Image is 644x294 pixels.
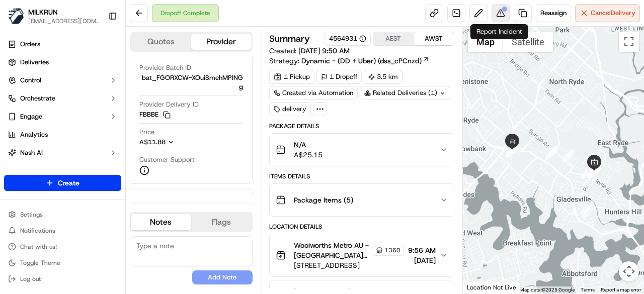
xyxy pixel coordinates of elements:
[545,146,558,159] div: 10
[582,205,595,218] div: 1
[20,259,60,267] span: Toggle Theme
[131,34,191,50] button: Quotes
[28,17,100,25] button: [EMAIL_ADDRESS][DOMAIN_NAME]
[270,184,454,216] button: Package Items (5)
[520,287,575,292] span: Map data ©2025 Google
[269,56,429,66] div: Strategy:
[4,208,121,222] button: Settings
[139,63,191,72] span: Provider Batch ID
[28,7,58,17] button: MILKRUN
[465,280,499,293] img: Google
[581,165,594,178] div: 4
[20,243,57,251] span: Chat with us!
[20,58,49,67] span: Deliveries
[470,24,528,39] div: Report Incident
[20,112,42,121] span: Engage
[269,172,454,180] div: Items Details
[506,144,519,157] div: 12
[270,134,454,166] button: N/AA$25.15
[4,240,121,254] button: Chat with us!
[301,56,422,66] span: Dynamic - (DD + Uber) (dss_cPCnzd)
[20,166,68,175] span: Product Catalog
[269,223,454,231] div: Location Details
[601,287,641,292] a: Report a map error
[4,163,121,179] a: Product Catalog
[139,110,171,119] button: FBBBE
[269,86,358,100] a: Created via Automation
[269,34,310,43] h3: Summary
[4,256,121,270] button: Toggle Theme
[4,72,121,88] button: Control
[20,94,55,103] span: Orchestrate
[58,178,79,188] span: Create
[414,32,454,45] button: AWST
[581,287,595,292] a: Terms (opens in new tab)
[4,175,121,191] button: Create
[298,46,350,55] span: [DATE] 9:50 AM
[373,32,414,45] button: AEST
[4,90,121,107] button: Orchestrate
[294,260,404,270] span: [STREET_ADDRESS]
[20,130,48,139] span: Analytics
[20,148,43,157] span: Nash AI
[20,40,40,49] span: Orders
[408,255,436,265] span: [DATE]
[562,149,575,162] div: 9
[269,70,314,84] div: 1 Pickup
[8,8,24,24] img: MILKRUN
[583,174,596,187] div: 3
[269,46,350,56] span: Created:
[270,234,454,276] button: Woolworths Metro AU - [GEOGRAPHIC_DATA] Store Manager1360[STREET_ADDRESS]9:56 AM[DATE]
[269,102,311,116] div: delivery
[540,9,567,18] span: Reassign
[364,70,403,84] div: 3.5 km
[468,32,503,52] button: Show street map
[503,32,553,52] button: Show satellite imagery
[191,34,252,50] button: Provider
[588,165,601,178] div: 8
[139,155,195,164] span: Customer Support
[4,145,121,161] button: Nash AI
[4,54,121,70] a: Deliveries
[588,166,601,179] div: 7
[4,109,121,125] button: Engage
[536,4,571,22] button: Reassign
[316,70,362,84] div: 1 Dropoff
[20,76,41,85] span: Control
[329,34,366,43] button: 4564931
[4,127,121,143] a: Analytics
[294,150,323,160] span: A$25.15
[384,246,400,254] span: 1360
[139,138,228,147] button: A$11.88
[360,86,450,100] div: Related Deliveries (1)
[4,4,104,28] button: MILKRUNMILKRUN[EMAIL_ADDRESS][DOMAIN_NAME]
[587,164,600,177] div: 6
[294,195,353,205] span: Package Items ( 5 )
[294,240,371,260] span: Woolworths Metro AU - [GEOGRAPHIC_DATA] Store Manager
[20,275,41,283] span: Log out
[4,224,121,238] button: Notifications
[581,201,594,214] div: 2
[191,214,252,230] button: Flags
[131,214,191,230] button: Notes
[269,122,454,130] div: Package Details
[619,261,639,281] button: Map camera controls
[139,138,166,146] span: A$11.88
[619,32,639,52] button: Toggle fullscreen view
[20,227,55,235] span: Notifications
[139,128,154,137] span: Price
[591,9,635,18] span: Cancel Delivery
[465,280,499,293] a: Open this area in Google Maps (opens a new window)
[20,211,43,219] span: Settings
[408,245,436,255] span: 9:56 AM
[301,56,429,66] a: Dynamic - (DD + Uber) (dss_cPCnzd)
[4,36,121,52] a: Orders
[294,140,323,150] span: N/A
[4,272,121,286] button: Log out
[463,281,521,293] div: Location Not Live
[139,100,199,109] span: Provider Delivery ID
